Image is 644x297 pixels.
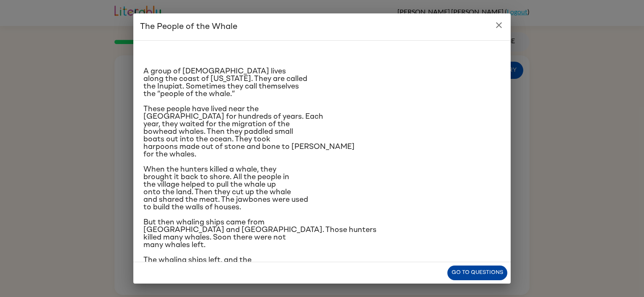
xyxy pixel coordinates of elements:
button: Go to questions [447,266,507,280]
span: But then whaling ships came from [GEOGRAPHIC_DATA] and [GEOGRAPHIC_DATA]. Those hunters killed ma... [143,219,377,249]
span: When the hunters killed a whale, they brought it back to shore. All the people in the village hel... [143,166,308,211]
span: The whaling ships left, and the Inupiat stopped hunting for a while. Finally, there were enough w... [143,256,338,287]
span: These people have lived near the [GEOGRAPHIC_DATA] for hundreds of years. Each year, they waited ... [143,105,355,158]
span: A group of [DEMOGRAPHIC_DATA] lives along the coast of [US_STATE]. They are called the Inupiat. S... [143,68,307,98]
button: close [491,17,507,34]
h2: The People of the Whale [133,13,511,40]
